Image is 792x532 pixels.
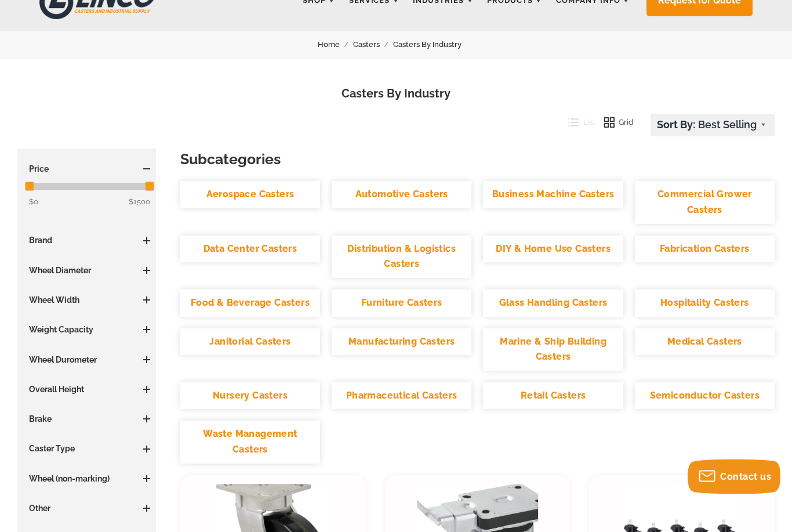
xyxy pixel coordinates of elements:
[332,383,471,410] a: Pharmaceutical Casters
[483,329,623,371] a: Marine & Ship Building Casters
[483,182,623,209] a: Business Machine Casters
[483,290,623,317] a: Glass Handling Casters
[23,443,150,455] h3: Caster Type
[180,421,320,464] a: Waste Management Casters
[635,383,775,410] a: Semiconductor Casters
[180,149,775,170] h3: Subcategories
[635,182,775,224] a: Commercial Grower Casters
[17,86,775,103] h1: Casters By Industry
[23,164,150,175] h3: Price
[332,182,471,209] a: Automotive Casters
[23,503,150,515] h3: Other
[180,182,320,209] a: Aerospace Casters
[635,329,775,356] a: Medical Casters
[635,236,775,263] a: Fabrication Casters
[483,236,623,263] a: DIY & Home Use Casters
[23,265,150,277] h3: Wheel Diameter
[129,196,150,209] span: $1500
[595,114,634,132] button: Grid
[23,295,150,306] h3: Wheel Width
[332,236,471,278] a: Distribution & Logistics Casters
[180,290,320,317] a: Food & Beverage Casters
[483,383,623,410] a: Retail Casters
[393,39,475,52] a: Casters By Industry
[23,324,150,336] h3: Weight Capacity
[353,39,393,52] a: Casters
[720,471,771,482] span: Contact us
[180,383,320,410] a: Nursery Casters
[688,459,780,494] button: Contact us
[318,39,353,52] a: Home
[332,290,471,317] a: Furniture Casters
[635,290,775,317] a: Hospitality Casters
[180,236,320,263] a: Data Center Casters
[23,414,150,425] h3: Brake
[180,329,320,356] a: Janitorial Casters
[29,198,38,207] span: $0
[23,473,150,485] h3: Wheel (non-marking)
[332,329,471,356] a: Manufacturing Casters
[23,235,150,247] h3: Brand
[23,384,150,396] h3: Overall Height
[560,114,595,132] button: List
[23,354,150,366] h3: Wheel Durometer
